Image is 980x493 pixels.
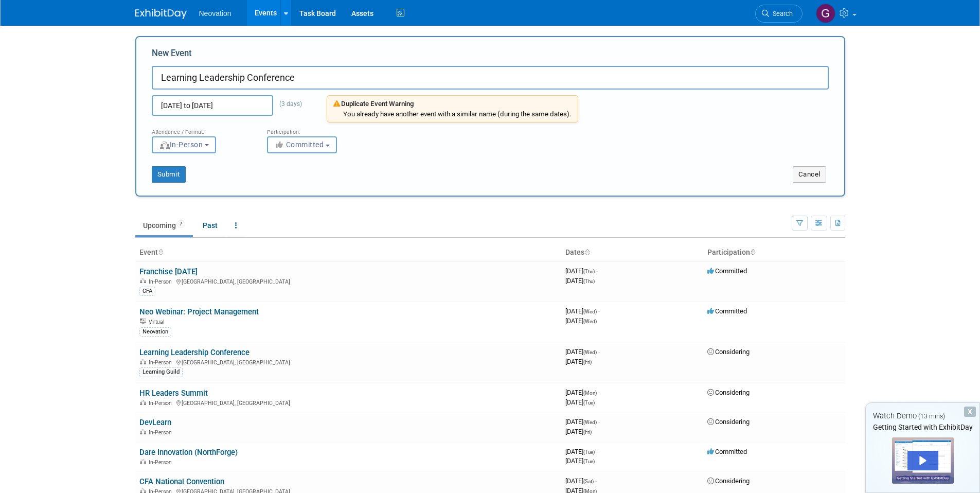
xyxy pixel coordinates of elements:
a: Search [755,5,803,23]
span: - [598,418,600,426]
span: [DATE] [565,317,597,325]
span: - [598,389,600,396]
div: [GEOGRAPHIC_DATA], [GEOGRAPHIC_DATA] [139,358,557,366]
span: (Mon) [583,390,597,396]
span: Considering [707,477,750,485]
div: Neovation [139,327,171,337]
img: Virtual Event [140,319,146,324]
div: Play [907,451,938,470]
span: [DATE] [565,358,592,365]
span: (Sat) [583,479,594,484]
span: In-Person [149,359,175,366]
img: ExhibitDay [135,9,187,19]
span: [DATE] [565,457,595,465]
th: Event [135,244,561,261]
span: - [596,267,598,275]
span: [DATE] [565,307,600,315]
input: Start Date - End Date [152,95,273,116]
span: Committed [707,448,747,455]
span: (Tue) [583,459,595,464]
span: In-Person [149,429,175,436]
span: In-Person [159,140,203,149]
span: [DATE] [565,448,598,455]
div: Duplicate Event Warning [333,99,572,109]
input: Name of Trade Show / Conference [152,66,829,90]
span: Search [769,10,793,17]
label: New Event [152,47,192,63]
span: Considering [707,389,750,396]
button: Committed [267,136,337,153]
a: Dare Innovation (NorthForge) [139,448,238,457]
div: Getting Started with ExhibitDay [866,422,979,432]
span: In-Person [149,400,175,407]
span: (Fri) [583,429,592,435]
div: [GEOGRAPHIC_DATA], [GEOGRAPHIC_DATA] [139,398,557,407]
button: In-Person [152,136,216,153]
a: Sort by Event Name [158,248,163,256]
span: Committed [707,307,747,315]
span: Committed [274,140,324,149]
div: You already have another event with a similar name (during the same dates). [343,110,572,118]
span: - [598,348,600,356]
img: In-Person Event [140,278,146,284]
div: Attendance / Format: [152,122,252,136]
a: Sort by Start Date [584,248,590,256]
span: 7 [176,220,185,228]
th: Dates [561,244,703,261]
span: (3 days) [273,100,302,108]
div: CFA [139,287,155,296]
span: (Wed) [583,319,597,324]
div: Watch Demo [866,411,979,421]
span: [DATE] [565,398,595,406]
span: - [598,307,600,315]
span: [DATE] [565,348,600,356]
span: (Thu) [583,269,595,274]
span: (Wed) [583,309,597,314]
span: Committed [707,267,747,275]
span: (Tue) [583,400,595,406]
a: Learning Leadership Conference [139,348,250,357]
span: [DATE] [565,267,598,275]
a: HR Leaders Summit [139,389,208,398]
span: [DATE] [565,389,600,396]
span: [DATE] [565,477,597,485]
img: In-Person Event [140,459,146,464]
th: Participation [703,244,845,261]
img: In-Person Event [140,359,146,364]
span: [DATE] [565,418,600,426]
span: Considering [707,348,750,356]
span: In-Person [149,459,175,466]
span: - [596,448,598,455]
span: (Wed) [583,349,597,355]
span: (Wed) [583,419,597,425]
a: Upcoming7 [135,216,193,235]
div: Dismiss [964,407,976,417]
a: Neo Webinar: Project Management [139,307,259,316]
span: (13 mins) [918,413,945,420]
a: Past [195,216,225,235]
span: [DATE] [565,277,595,285]
span: (Thu) [583,278,595,284]
span: Virtual [149,319,167,325]
span: Considering [707,418,750,426]
img: In-Person Event [140,429,146,434]
div: Learning Guild [139,367,183,377]
div: Participation: [267,122,367,136]
span: (Fri) [583,359,592,365]
span: (Tue) [583,449,595,455]
img: In-Person Event [140,400,146,405]
a: Franchise [DATE] [139,267,198,276]
span: - [595,477,597,485]
span: [DATE] [565,428,592,435]
a: CFA National Convention [139,477,224,486]
button: Cancel [793,166,826,183]
a: Sort by Participation Type [750,248,755,256]
button: Submit [152,166,186,183]
div: [GEOGRAPHIC_DATA], [GEOGRAPHIC_DATA] [139,277,557,285]
a: DevLearn [139,418,171,427]
span: Neovation [199,9,231,17]
span: In-Person [149,278,175,285]
img: Gabi Da Rocha [816,4,835,23]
